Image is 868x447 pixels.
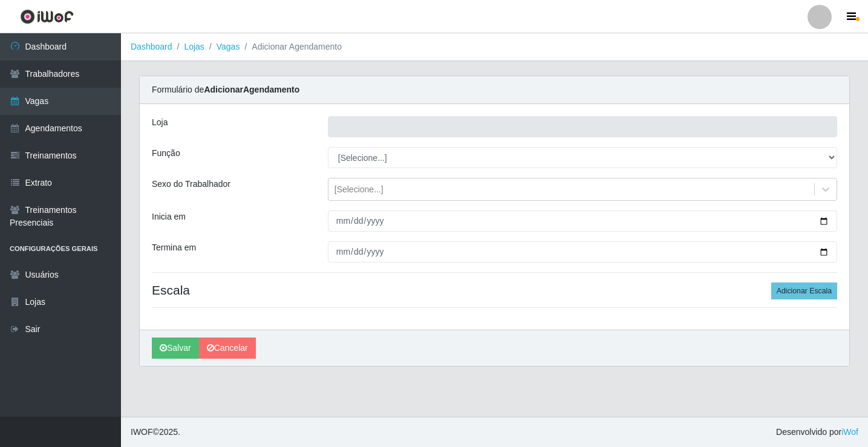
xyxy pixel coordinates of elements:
strong: Adicionar Agendamento [204,85,299,94]
label: Termina em [152,241,196,254]
a: Cancelar [199,338,256,359]
input: 00/00/0000 [328,241,837,263]
a: Dashboard [131,42,172,51]
div: [Selecione...] [334,183,383,196]
li: Adicionar Agendamento [240,41,342,53]
h4: Escala [152,282,837,298]
button: Adicionar Escala [771,282,837,299]
nav: breadcrumb [121,33,868,61]
img: CoreUI Logo [20,9,74,24]
div: Formulário de [140,76,849,104]
span: Desenvolvido por [776,426,858,439]
label: Sexo do Trabalhador [152,178,230,191]
a: Vagas [217,42,240,51]
span: IWOF [131,427,153,437]
button: Salvar [152,338,199,359]
span: © 2025 . [131,426,180,439]
a: iWof [841,427,858,437]
input: 00/00/0000 [328,210,837,232]
label: Inicia em [152,210,186,223]
label: Função [152,147,180,160]
label: Loja [152,116,168,129]
a: Lojas [184,42,204,51]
